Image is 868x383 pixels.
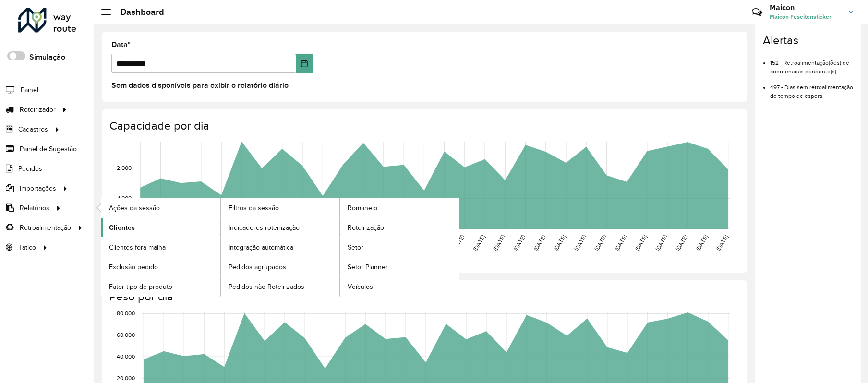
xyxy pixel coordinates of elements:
text: [DATE] [675,233,688,251]
span: Cadastros [18,124,48,134]
text: 1,000 [118,195,132,201]
text: [DATE] [492,233,506,251]
h4: Capacidade por dia [109,119,738,133]
text: [DATE] [472,233,486,251]
span: Roteirização [348,223,384,233]
span: Clientes fora malha [109,242,166,252]
span: Importações [20,183,56,193]
text: 20,000 [117,375,135,381]
span: Relatórios [20,203,49,213]
a: Fator tipo de produto [101,277,220,296]
h4: Alertas [763,34,853,48]
text: 2,000 [117,165,132,171]
span: Filtros da sessão [229,203,279,213]
a: Setor [340,238,459,257]
span: Pedidos agrupados [229,262,286,272]
a: Ações da sessão [101,198,220,217]
span: Fator tipo de produto [109,282,172,292]
text: [DATE] [532,233,546,251]
span: Painel de Sugestão [20,144,77,154]
text: [DATE] [695,233,709,251]
a: Filtros da sessão [221,198,340,217]
a: Roteirização [340,218,459,237]
div: Críticas? Dúvidas? Elogios? Sugestões? Entre em contato conosco! [637,3,737,29]
text: [DATE] [715,233,729,251]
span: Indicadores roteirização [229,223,300,233]
span: Roteirizador [20,105,56,115]
text: [DATE] [614,233,627,251]
a: Pedidos agrupados [221,257,340,276]
a: Exclusão pedido [101,257,220,276]
text: 80,000 [117,310,135,316]
text: 40,000 [117,353,135,359]
text: [DATE] [654,233,668,251]
text: [DATE] [573,233,587,251]
span: Setor [348,242,363,252]
a: Clientes [101,218,220,237]
a: Pedidos não Roteirizados [221,277,340,296]
a: Integração automática [221,238,340,257]
span: Retroalimentação [20,223,71,233]
label: Sem dados disponíveis para exibir o relatório diário [111,80,289,91]
span: Pedidos não Roteirizados [229,282,304,292]
text: [DATE] [512,233,526,251]
a: Contato Rápido [747,2,767,23]
a: Veículos [340,277,459,296]
text: [DATE] [634,233,648,251]
text: [DATE] [593,233,607,251]
span: Veículos [348,282,373,292]
span: Tático [18,242,36,252]
text: 60,000 [117,332,135,338]
span: Integração automática [229,242,293,252]
text: [DATE] [553,233,567,251]
span: Painel [21,85,38,95]
label: Simulação [29,51,65,63]
h3: Maicon [770,3,842,12]
span: Pedidos [18,164,42,174]
a: Romaneio [340,198,459,217]
span: Setor Planner [348,262,388,272]
li: 497 - Dias sem retroalimentação de tempo de espera [770,76,853,100]
a: Clientes fora malha [101,238,220,257]
button: Choose Date [296,54,313,73]
li: 152 - Retroalimentação(ões) de coordenadas pendente(s) [770,51,853,76]
span: Exclusão pedido [109,262,158,272]
h2: Dashboard [111,7,164,17]
a: Setor Planner [340,257,459,276]
span: Ações da sessão [109,203,160,213]
a: Indicadores roteirização [221,218,340,237]
span: Romaneio [348,203,377,213]
label: Data [111,39,131,50]
span: Clientes [109,223,135,233]
span: Maicon Feseitensticker [770,12,842,21]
